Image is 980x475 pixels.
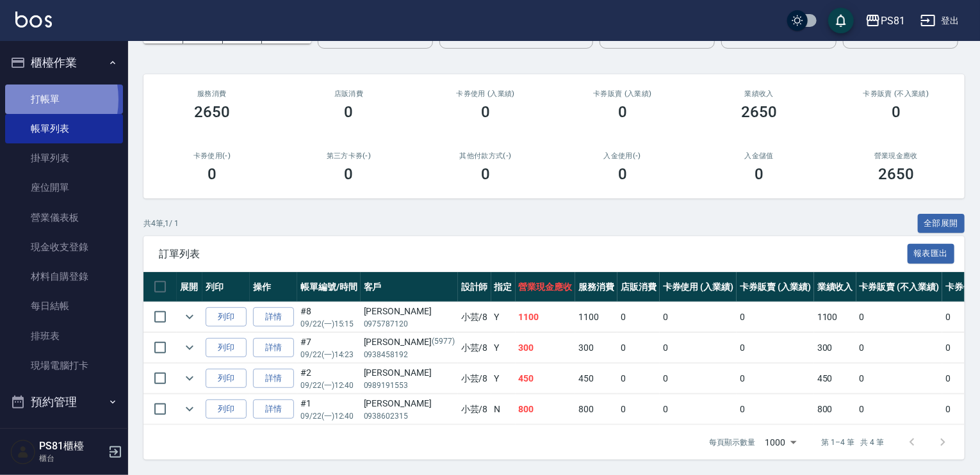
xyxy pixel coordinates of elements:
[364,318,455,330] p: 0975787120
[814,364,856,394] td: 450
[458,333,491,363] td: 小芸 /8
[297,394,361,424] td: #1
[516,272,576,302] th: 營業現金應收
[345,103,354,121] h3: 0
[5,203,123,232] a: 營業儀表板
[177,272,202,302] th: 展開
[202,272,250,302] th: 列印
[881,13,905,29] div: PS81
[253,307,294,327] a: 詳情
[5,419,123,452] button: 報表及分析
[516,364,576,394] td: 450
[458,394,491,424] td: 小芸 /8
[206,399,247,419] button: 列印
[5,321,123,351] a: 排班表
[364,380,455,391] p: 0989191553
[300,318,357,330] p: 09/22 (一) 15:15
[856,364,942,394] td: 0
[915,9,965,33] button: 登出
[364,349,455,360] p: 0938458192
[843,90,949,98] h2: 卡券販賣 (不入業績)
[618,165,627,183] h3: 0
[159,248,908,261] span: 訂單列表
[5,351,123,380] a: 現場電腦打卡
[828,8,854,33] button: save
[5,385,123,419] button: 預約管理
[856,272,942,302] th: 卡券販賣 (不入業績)
[706,152,813,160] h2: 入金儲值
[180,307,199,326] button: expand row
[300,410,357,422] p: 09/22 (一) 12:40
[300,349,357,360] p: 09/22 (一) 14:23
[296,90,402,98] h2: 店販消費
[737,333,814,363] td: 0
[856,394,942,424] td: 0
[206,307,247,327] button: 列印
[297,333,361,363] td: #7
[432,90,539,98] h2: 卡券使用 (入業績)
[814,333,856,363] td: 300
[737,272,814,302] th: 卡券販賣 (入業績)
[742,103,778,121] h3: 2650
[860,8,910,34] button: PS81
[481,103,490,121] h3: 0
[660,364,737,394] td: 0
[364,366,455,380] div: [PERSON_NAME]
[822,437,884,448] p: 第 1–4 筆 共 4 筆
[843,152,949,160] h2: 營業現金應收
[516,394,576,424] td: 800
[300,380,357,391] p: 09/22 (一) 12:40
[5,262,123,291] a: 材料自購登錄
[660,302,737,332] td: 0
[491,394,516,424] td: N
[432,335,455,349] p: (5977)
[364,410,455,422] p: 0938602315
[892,103,901,121] h3: 0
[364,305,455,318] div: [PERSON_NAME]
[878,165,914,183] h3: 2650
[432,152,539,160] h2: 其他付款方式(-)
[660,333,737,363] td: 0
[575,302,617,332] td: 1100
[253,369,294,389] a: 詳情
[814,394,856,424] td: 800
[709,437,755,448] p: 每頁顯示數量
[10,439,36,465] img: Person
[660,272,737,302] th: 卡券使用 (入業績)
[491,272,516,302] th: 指定
[617,272,660,302] th: 店販消費
[617,333,660,363] td: 0
[5,46,123,79] button: 櫃檯作業
[569,152,676,160] h2: 入金使用(-)
[458,302,491,332] td: 小芸 /8
[575,364,617,394] td: 450
[491,302,516,332] td: Y
[908,247,955,259] a: 報表匯出
[364,335,455,349] div: [PERSON_NAME]
[760,425,801,460] div: 1000
[180,338,199,357] button: expand row
[856,302,942,332] td: 0
[814,272,856,302] th: 業績收入
[458,364,491,394] td: 小芸 /8
[814,302,856,332] td: 1100
[491,333,516,363] td: Y
[737,364,814,394] td: 0
[617,394,660,424] td: 0
[194,103,230,121] h3: 2650
[5,232,123,262] a: 現金收支登錄
[5,85,123,114] a: 打帳單
[516,302,576,332] td: 1100
[481,165,490,183] h3: 0
[180,369,199,388] button: expand row
[5,173,123,202] a: 座位開單
[856,333,942,363] td: 0
[575,272,617,302] th: 服務消費
[296,152,402,160] h2: 第三方卡券(-)
[516,333,576,363] td: 300
[253,338,294,358] a: 詳情
[706,90,813,98] h2: 業績收入
[297,272,361,302] th: 帳單編號/時間
[15,12,52,28] img: Logo
[206,338,247,358] button: 列印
